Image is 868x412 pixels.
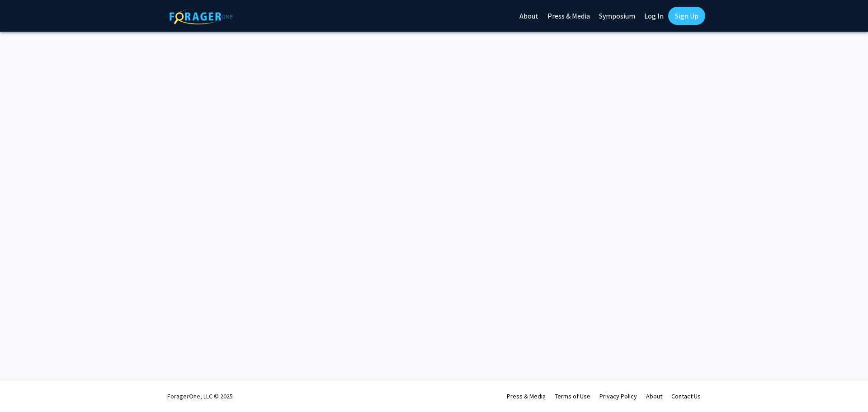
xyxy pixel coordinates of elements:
a: Privacy Policy [599,392,637,400]
div: ForagerOne, LLC © 2025 [167,380,233,412]
a: Sign Up [668,7,705,25]
a: About [646,392,662,400]
img: ForagerOne Logo [170,9,233,24]
a: Contact Us [671,392,701,400]
a: Terms of Use [555,392,590,400]
a: Press & Media [507,392,546,400]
